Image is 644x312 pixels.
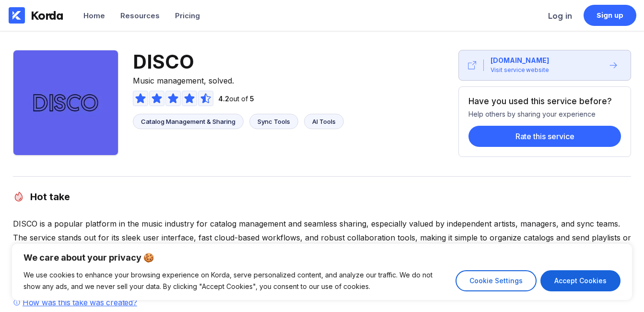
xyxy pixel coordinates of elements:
p: We care about your privacy 🍪 [23,252,621,264]
div: Pricing [175,11,200,20]
a: Sign up [584,5,636,26]
div: Have you used this service before? [468,96,616,106]
button: Cookie Settings [456,270,537,291]
span: DISCO [133,50,344,73]
div: Korda [31,8,63,23]
div: Rate this service [515,132,574,141]
div: Catalog Management & Sharing [141,118,235,125]
div: [DOMAIN_NAME] [491,56,549,65]
div: Sign up [597,11,624,20]
button: [DOMAIN_NAME]Visit service website [458,50,631,81]
a: AI Tools [304,114,344,129]
div: Home [83,11,105,20]
div: DISCO is a popular platform in the music industry for catalog management and seamless sharing, es... [13,217,631,286]
span: 5 [250,95,254,103]
div: out of [214,95,254,103]
h2: Hot take [24,191,70,203]
div: Log in [548,11,572,21]
p: We use cookies to enhance your browsing experience on Korda, serve personalized content, and anal... [23,269,448,292]
div: AI Tools [312,118,336,125]
div: Help others by sharing your experience [468,106,621,118]
a: Catalog Management & Sharing [133,114,244,129]
button: Accept Cookies [540,270,621,291]
img: DISCO [13,50,118,156]
a: Rate this service [468,118,621,147]
span: Music management, solved. [133,73,344,86]
div: Resources [120,11,160,20]
span: 4.2 [218,95,229,103]
a: Sync Tools [249,114,298,129]
div: Sync Tools [258,118,290,125]
div: Visit service website [491,65,549,75]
